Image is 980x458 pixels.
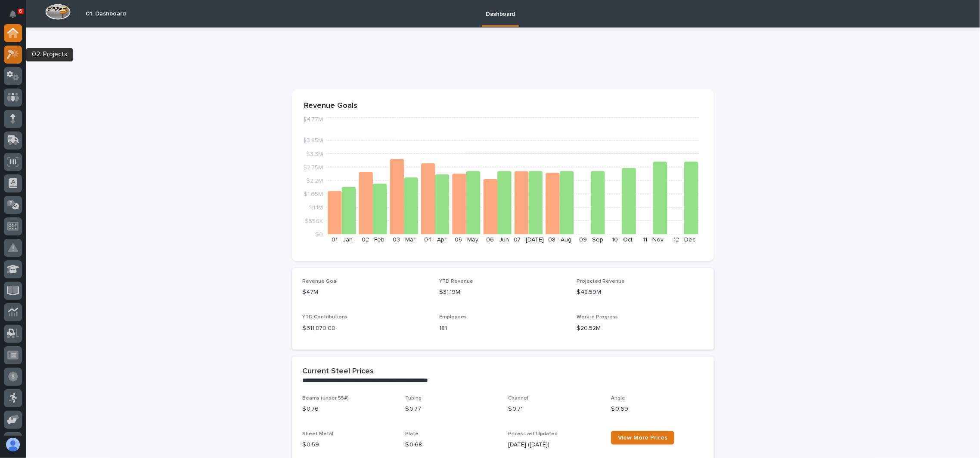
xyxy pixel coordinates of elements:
p: $31.19M [440,288,567,297]
span: View More Prices [618,435,667,441]
span: Beams (under 55#) [302,396,349,401]
text: 06 - Jun [486,237,509,243]
p: $ 0.69 [611,405,704,414]
text: 04 - Apr [424,237,447,243]
span: Employees [440,314,467,320]
span: Sheet Metal [302,431,333,437]
p: 181 [440,324,567,333]
p: [DATE] ([DATE]) [508,440,601,449]
span: Work in Progress [577,314,618,320]
tspan: $4.77M [303,117,323,123]
text: 09 - Sep [579,237,603,243]
text: 01 - Jan [332,237,353,243]
span: YTD Contributions [302,314,347,320]
p: $ 311,870.00 [302,324,429,333]
p: $ 0.68 [405,440,498,449]
tspan: $3.3M [306,151,323,157]
span: Plate [405,431,419,437]
h2: 01. Dashboard [86,10,126,18]
p: $48.59M [577,288,704,297]
span: Channel [508,396,528,401]
tspan: $2.75M [303,165,323,171]
text: 05 - May [455,237,478,243]
p: $ 0.77 [405,405,498,414]
tspan: $1.1M [309,205,323,211]
a: View More Prices [611,431,674,445]
span: Angle [611,396,625,401]
p: $47M [302,288,429,297]
p: $20.52M [577,324,704,333]
span: Revenue Goal [302,279,338,284]
button: users-avatar [4,436,22,454]
p: 6 [19,8,22,14]
tspan: $1.65M [304,192,323,198]
tspan: $2.2M [306,178,323,184]
text: 10 - Oct [612,237,633,243]
tspan: $0 [315,232,323,238]
text: 08 - Aug [549,237,572,243]
text: 11 - Nov [643,237,664,243]
div: Notifications6 [11,10,22,24]
p: $ 0.76 [302,405,395,414]
span: Tubing [405,396,422,401]
tspan: $3.85M [303,138,323,144]
text: 12 - Dec [673,237,695,243]
p: Revenue Goals [304,101,702,111]
text: 02 - Feb [362,237,385,243]
span: Projected Revenue [577,279,625,284]
span: YTD Revenue [440,279,474,284]
tspan: $550K [305,218,323,224]
text: 03 - Mar [393,237,416,243]
span: Prices Last Updated [508,431,558,437]
p: $ 0.59 [302,440,395,449]
text: 07 - [DATE] [514,237,544,243]
img: Workspace Logo [45,4,71,20]
h2: Current Steel Prices [302,367,374,376]
p: $ 0.71 [508,405,601,414]
button: Notifications [4,5,22,23]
